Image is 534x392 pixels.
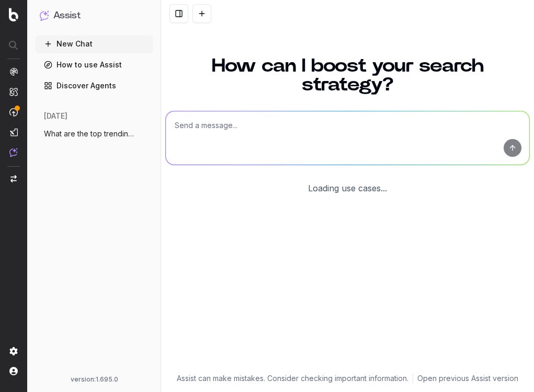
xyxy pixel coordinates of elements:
[36,125,153,142] button: What are the top trending topics for par
[44,129,136,139] span: What are the top trending topics for par
[9,148,18,157] img: Assist
[40,8,149,23] button: Assist
[44,111,67,121] span: [DATE]
[165,56,530,94] h1: How can I boost your search strategy?
[10,175,17,182] img: Switch project
[53,8,81,23] h1: Assist
[308,182,387,194] div: Loading use cases...
[9,8,18,21] img: Botify logo
[40,375,149,384] div: version: 1.695.0
[9,128,18,136] img: Studio
[417,373,518,384] a: Open previous Assist version
[9,367,18,375] img: My account
[36,36,153,52] button: New Chat
[9,67,18,76] img: Analytics
[40,10,49,20] img: Assist
[36,77,153,94] a: Discover Agents
[9,108,18,117] img: Activation
[9,347,18,355] img: Setting
[36,56,153,73] a: How to use Assist
[9,87,18,96] img: Intelligence
[177,373,408,384] p: Assist can make mistakes. Consider checking important information.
